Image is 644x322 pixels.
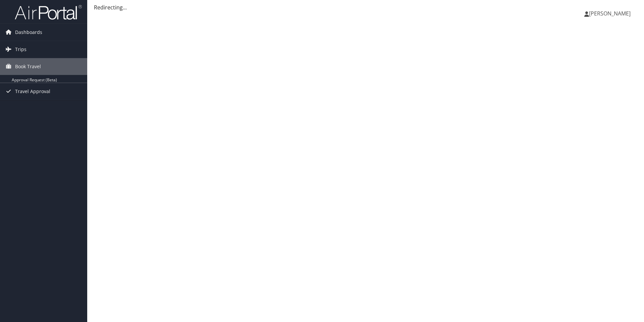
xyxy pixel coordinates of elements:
[15,58,41,75] span: Book Travel
[94,3,637,11] div: Redirecting...
[15,24,42,41] span: Dashboards
[584,3,637,24] a: [PERSON_NAME]
[15,4,82,20] img: airportal-logo.png
[15,41,26,58] span: Trips
[15,83,50,100] span: Travel Approval
[589,10,631,17] span: [PERSON_NAME]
